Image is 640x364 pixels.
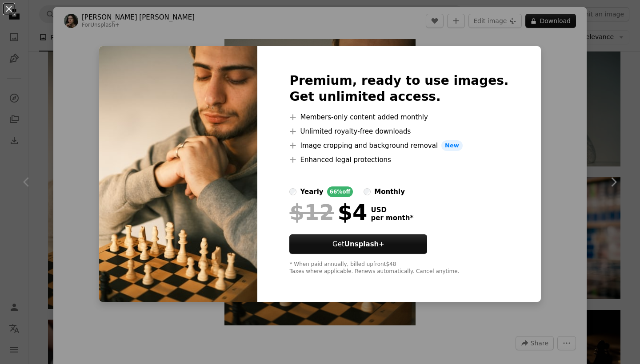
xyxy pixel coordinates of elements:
span: $12 [289,201,334,224]
button: GetUnsplash+ [289,234,427,254]
strong: Unsplash+ [344,240,384,248]
span: per month * [371,214,413,222]
li: Enhanced legal protections [289,154,508,165]
h2: Premium, ready to use images. Get unlimited access. [289,73,508,105]
span: USD [371,206,413,214]
img: premium_photo-1673089510005-839d77834b53 [99,46,257,302]
div: monthly [374,186,405,197]
div: $4 [289,201,367,224]
input: yearly66%off [289,188,296,195]
li: Members-only content added monthly [289,112,508,123]
li: Unlimited royalty-free downloads [289,126,508,137]
input: monthly [364,188,371,195]
div: * When paid annually, billed upfront $48 Taxes where applicable. Renews automatically. Cancel any... [289,261,508,275]
span: New [441,140,463,151]
div: yearly [300,186,323,197]
div: 66% off [327,186,353,197]
li: Image cropping and background removal [289,140,508,151]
